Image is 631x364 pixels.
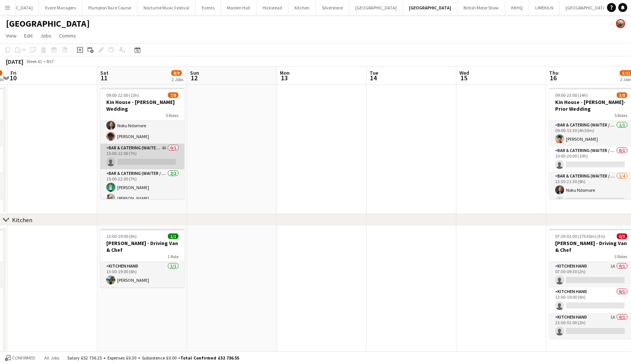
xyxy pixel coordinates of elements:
app-user-avatar: Staffing Manager [616,19,625,28]
span: Tue [370,69,378,76]
span: 1 Role [168,254,178,259]
span: 3 Roles [614,254,627,259]
div: 2 Jobs [172,77,183,82]
span: 1/1 [168,233,178,239]
span: Sun [190,69,199,76]
button: [GEOGRAPHIC_DATA] [403,0,457,15]
div: Salary £52 736.25 + Expenses £0.30 + Subsistence £0.00 = [67,355,239,361]
a: Comms [56,31,79,41]
span: 7/8 [168,92,178,98]
span: 13 [279,74,290,82]
div: BST [47,59,54,64]
span: Comms [59,32,76,39]
app-job-card: 13:00-19:00 (6h)1/1[PERSON_NAME] - Driving Van & Chef1 RoleKitchen Hand1/113:00-19:00 (6h)[PERSON... [100,229,184,287]
span: Mon [280,69,290,76]
span: Thu [549,69,559,76]
span: All jobs [43,355,61,361]
span: 07:30-01:00 (17h30m) (Fri) [555,233,605,239]
span: View [6,32,17,39]
a: Jobs [37,31,54,41]
button: Confirmed [4,354,36,362]
span: 16 [548,74,559,82]
app-card-role: Kitchen Hand1/113:00-19:00 (6h)[PERSON_NAME] [100,262,184,287]
h1: [GEOGRAPHIC_DATA] [6,18,90,29]
span: 10 [9,74,17,82]
button: Kitchen [288,0,316,15]
div: Kitchen [12,216,32,224]
button: Silverstone [316,0,349,15]
a: View [3,31,20,41]
span: 5 Roles [166,113,178,118]
button: Nocturne Music Festival [137,0,196,15]
app-job-card: 09:00-22:00 (13h)7/8Kin House - [PERSON_NAME] Wedding5 Roles[PERSON_NAME]Bar & Catering (Waiter /... [100,88,184,199]
span: 8/9 [171,70,182,76]
span: 5 Roles [614,113,627,118]
span: 12 [189,74,199,82]
span: 14 [368,74,378,82]
span: Wed [459,69,469,76]
span: Jobs [40,32,51,39]
button: [GEOGRAPHIC_DATA] [349,0,403,15]
h3: Kin House - [PERSON_NAME] Wedding [100,99,184,112]
button: Morden Hall [221,0,257,15]
span: Sat [100,69,109,76]
button: Hickstead [257,0,288,15]
app-card-role: Bar & Catering (Waiter / waitress)2/215:00-22:00 (7h)[PERSON_NAME][PERSON_NAME] [100,169,184,206]
span: Edit [24,32,33,39]
span: 3/8 [617,92,627,98]
button: British Motor Show [457,0,505,15]
app-card-role: Bar & Catering (Waiter / waitress)4A0/115:00-22:00 (7h) [100,144,184,169]
div: [DATE] [6,58,23,65]
span: 0/3 [617,233,627,239]
button: [GEOGRAPHIC_DATA] [560,0,613,15]
span: Fri [11,69,17,76]
button: KKHQ [505,0,529,15]
span: 13:00-19:00 (6h) [106,233,137,239]
span: 11 [99,74,109,82]
a: Edit [21,31,36,41]
button: Event Managers [39,0,82,15]
h3: [PERSON_NAME] - Driving Van & Chef [100,240,184,253]
button: LIMEKILN [529,0,560,15]
span: 09:00-22:00 (13h) [106,92,139,98]
span: Confirmed [12,355,35,361]
span: Total Confirmed £52 736.55 [180,355,239,361]
span: Week 41 [25,59,44,64]
button: Events [196,0,221,15]
button: Plumpton Race Course [82,0,137,15]
span: 09:00-23:00 (14h) [555,92,588,98]
span: 15 [458,74,469,82]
